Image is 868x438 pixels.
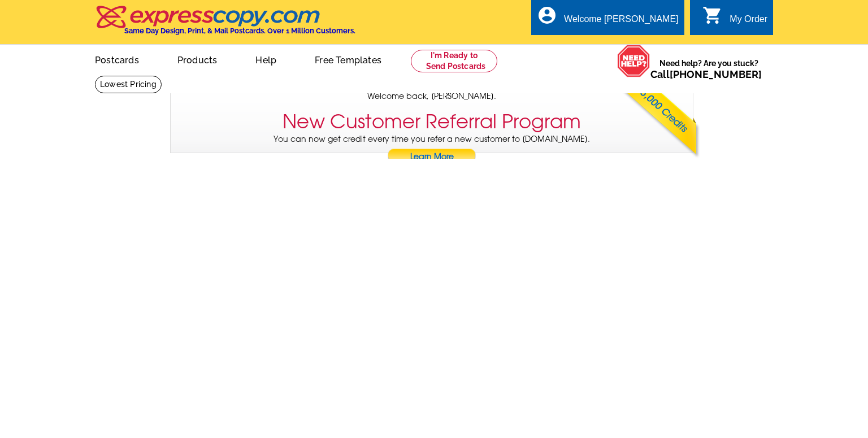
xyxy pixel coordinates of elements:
i: shopping_cart [702,5,723,25]
a: Products [159,46,236,72]
span: Call [650,68,762,80]
a: Same Day Design, Print, & Mail Postcards. Over 1 Million Customers. [95,14,355,35]
h4: Same Day Design, Print, & Mail Postcards. Over 1 Million Customers. [124,27,355,35]
div: My Order [730,14,767,30]
i: account_circle [537,5,557,25]
a: [PHONE_NUMBER] [670,68,762,80]
h3: New Customer Referral Program [283,110,581,133]
a: Help [237,46,294,72]
span: Need help? Are you stuck? [650,58,767,80]
a: shopping_cart My Order [702,12,767,27]
span: Welcome back, [PERSON_NAME]. [367,90,496,102]
img: help [617,45,650,77]
a: Postcards [77,46,157,72]
div: Welcome [PERSON_NAME] [564,14,678,30]
p: You can now get credit every time you refer a new customer to [DOMAIN_NAME]. [171,133,693,166]
a: Learn More [387,149,476,166]
a: Free Templates [297,46,400,72]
